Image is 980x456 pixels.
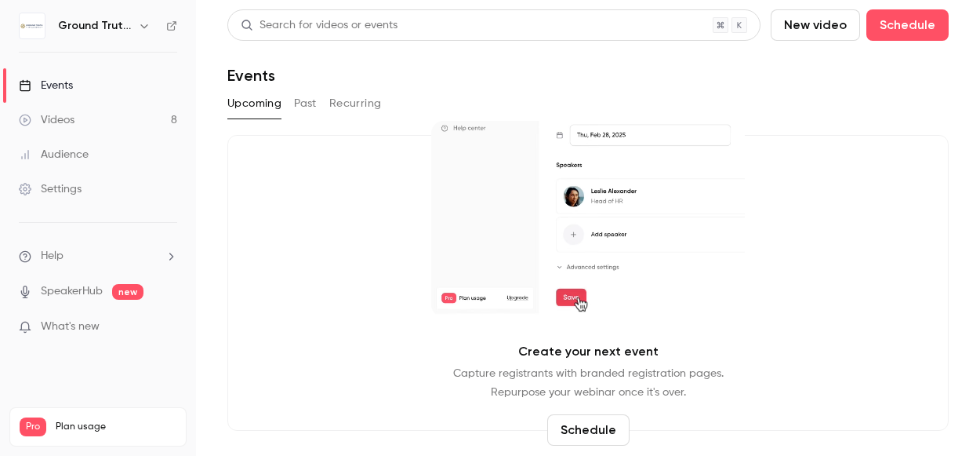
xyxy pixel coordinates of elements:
li: help-dropdown-opener [19,248,177,264]
p: Create your next event [518,342,659,361]
h6: Ground Truth Intelligence [58,18,132,34]
button: Upcoming [227,91,281,116]
img: Ground Truth Intelligence [20,13,45,38]
span: Pro [20,418,46,436]
p: Capture registrants with branded registration pages. Repurpose your webinar once it's over. [453,364,724,402]
div: Audience [19,147,89,162]
h1: Events [227,66,275,85]
button: Schedule [866,9,949,41]
button: Recurring [329,91,382,116]
button: Schedule [547,414,630,446]
div: Search for videos or events [241,17,397,34]
span: Help [41,248,64,264]
span: new [112,284,143,300]
div: Settings [19,181,82,197]
div: Videos [19,112,74,128]
a: SpeakerHub [41,283,103,300]
span: What's new [41,319,100,335]
button: Past [294,91,317,116]
div: Events [19,78,73,93]
button: New video [771,9,860,41]
iframe: Noticeable Trigger [158,320,177,334]
span: Plan usage [56,421,176,433]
